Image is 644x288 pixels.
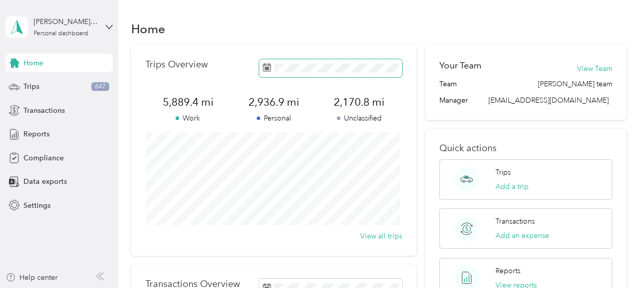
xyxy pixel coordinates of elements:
[231,113,316,124] p: Personal
[23,105,65,116] span: Transactions
[577,63,612,74] button: View Team
[496,230,549,241] button: Add an expense
[360,231,402,242] button: View all trips
[145,113,231,124] p: Work
[231,95,316,109] span: 2,936.9 mi
[6,272,58,283] button: Help center
[439,143,612,154] p: Quick actions
[23,81,39,92] span: Trips
[439,79,457,89] span: Team
[488,96,609,105] span: [EMAIL_ADDRESS][DOMAIN_NAME]
[91,82,109,91] span: 647
[439,59,481,72] h2: Your Team
[34,31,88,37] div: Personal dashboard
[316,95,402,109] span: 2,170.8 mi
[23,58,43,68] span: Home
[23,153,64,163] span: Compliance
[496,181,529,192] button: Add a trip
[23,176,67,187] span: Data exports
[316,113,402,124] p: Unclassified
[496,266,521,276] p: Reports
[496,167,511,178] p: Trips
[23,129,49,139] span: Reports
[34,16,97,27] div: [PERSON_NAME] Corners
[439,95,468,106] span: Manager
[496,216,535,227] p: Transactions
[538,79,612,89] span: [PERSON_NAME] team
[587,231,644,288] iframe: Everlance-gr Chat Button Frame
[23,200,51,211] span: Settings
[145,59,208,70] p: Trips Overview
[145,95,231,109] span: 5,889.4 mi
[131,23,165,34] h1: Home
